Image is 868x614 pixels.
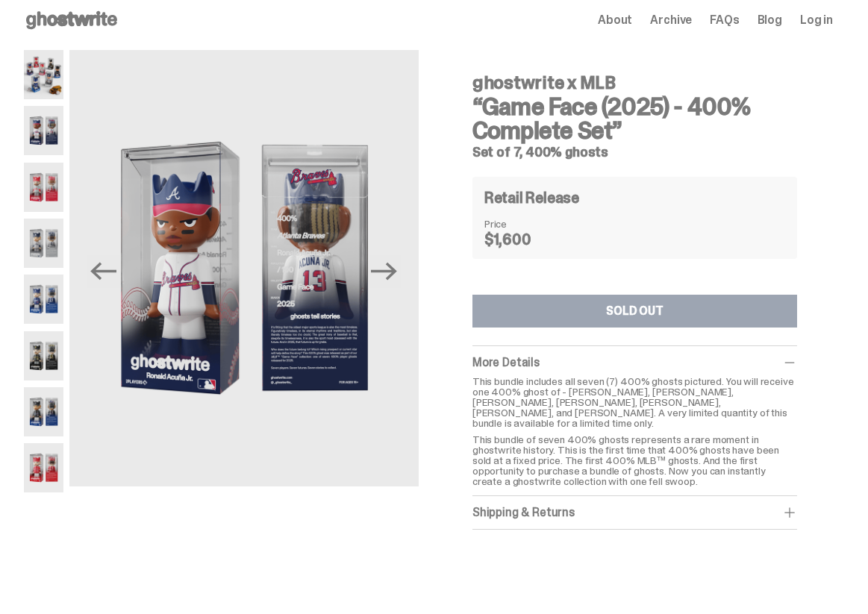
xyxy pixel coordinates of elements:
[472,376,797,428] p: This bundle includes all seven (7) 400% ghosts pictured. You will receive one 400% ghost of - [PE...
[368,255,401,288] button: Next
[484,190,579,205] h4: Retail Release
[472,74,797,92] h4: ghostwrite x MLB
[24,50,63,99] img: 01-ghostwrite-mlb-game-face-complete-set.png
[598,14,632,26] a: About
[24,387,63,436] img: 07-ghostwrite-mlb-game-face-complete-set-juan-soto.png
[800,14,833,26] a: Log in
[472,354,540,370] span: More Details
[24,106,63,155] img: 02-ghostwrite-mlb-game-face-complete-set-ronald-acuna-jr.png
[758,14,782,26] a: Blog
[24,443,63,492] img: 08-ghostwrite-mlb-game-face-complete-set-mike-trout.png
[484,219,559,229] dt: Price
[606,305,664,317] div: SOLD OUT
[472,505,797,520] div: Shipping & Returns
[69,50,419,486] img: 02-ghostwrite-mlb-game-face-complete-set-ronald-acuna-jr.png
[710,14,739,26] a: FAQs
[24,275,63,324] img: 05-ghostwrite-mlb-game-face-complete-set-shohei-ohtani.png
[472,434,797,486] p: This bundle of seven 400% ghosts represents a rare moment in ghostwrite history. This is the firs...
[472,95,797,142] h3: “Game Face (2025) - 400% Complete Set”
[87,255,120,288] button: Previous
[472,145,797,159] h5: Set of 7, 400% ghosts
[24,219,63,268] img: 04-ghostwrite-mlb-game-face-complete-set-aaron-judge.png
[650,14,692,26] a: Archive
[24,163,63,212] img: 03-ghostwrite-mlb-game-face-complete-set-bryce-harper.png
[472,295,797,328] button: SOLD OUT
[484,232,559,247] dd: $1,600
[24,331,63,380] img: 06-ghostwrite-mlb-game-face-complete-set-paul-skenes.png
